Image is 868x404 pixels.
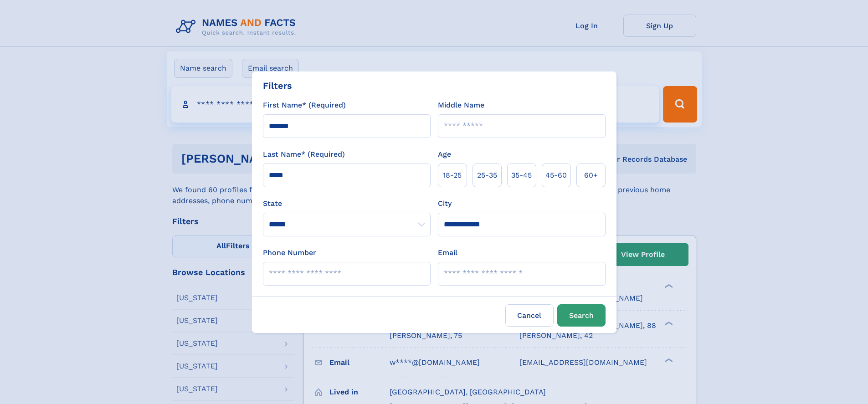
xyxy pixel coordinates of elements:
label: State [263,198,431,209]
label: Cancel [505,304,554,327]
span: 60+ [584,170,598,181]
label: Age [438,149,451,160]
span: 35‑45 [511,170,532,181]
label: Phone Number [263,247,316,258]
label: Last Name* (Required) [263,149,345,160]
label: City [438,198,452,209]
span: 18‑25 [443,170,462,181]
div: Filters [263,79,292,92]
label: Email [438,247,457,258]
label: First Name* (Required) [263,100,346,111]
label: Middle Name [438,100,484,111]
span: 45‑60 [545,170,567,181]
button: Search [557,304,606,327]
span: 25‑35 [477,170,497,181]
